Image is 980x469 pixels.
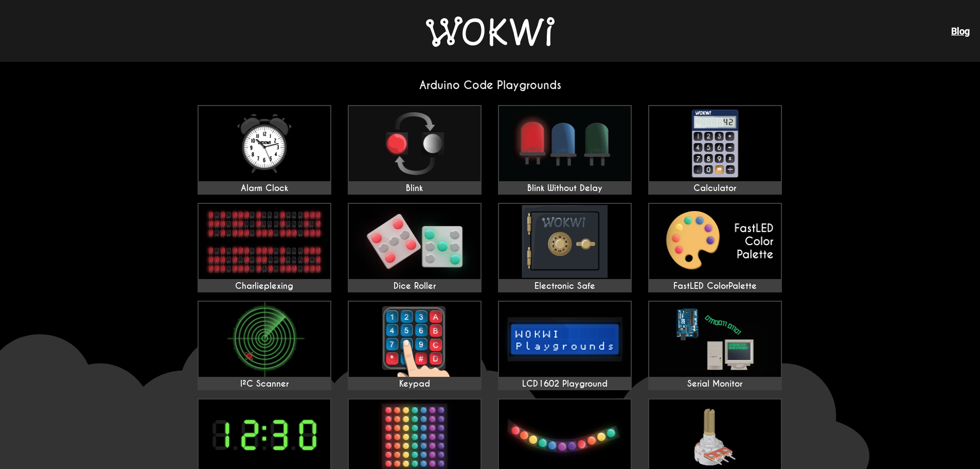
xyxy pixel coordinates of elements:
[199,204,330,279] img: Charlieplexing
[199,302,330,377] img: I²C Scanner
[349,183,480,194] div: Blink
[348,105,482,195] a: Blink
[648,105,782,195] a: Calculator
[349,302,480,377] img: Keypad
[498,301,632,390] a: LCD1602 Playground
[649,281,781,291] div: FastLED ColorPalette
[349,281,480,291] div: Dice Roller
[951,26,970,37] a: Blog
[649,204,781,279] img: FastLED ColorPalette
[349,379,480,389] div: Keypad
[648,301,782,390] a: Serial Monitor
[198,203,331,292] a: Charlieplexing
[199,183,330,194] div: Alarm Clock
[348,203,482,292] a: Dice Roller
[426,16,555,47] img: Wokwi
[348,301,482,390] a: Keypad
[199,106,330,181] img: Alarm Clock
[498,203,632,292] a: Electronic Safe
[649,106,781,181] img: Calculator
[189,78,791,92] h2: Arduino Code Playgrounds
[199,281,330,291] div: Charlieplexing
[499,281,631,291] div: Electronic Safe
[198,301,331,390] a: I²C Scanner
[649,379,781,389] div: Serial Monitor
[649,302,781,377] img: Serial Monitor
[648,203,782,292] a: FastLED ColorPalette
[198,105,331,195] a: Alarm Clock
[499,204,631,279] img: Electronic Safe
[349,106,480,181] img: Blink
[349,204,480,279] img: Dice Roller
[499,106,631,181] img: Blink Without Delay
[498,105,632,195] a: Blink Without Delay
[499,302,631,377] img: LCD1602 Playground
[649,183,781,194] div: Calculator
[499,183,631,194] div: Blink Without Delay
[499,379,631,389] div: LCD1602 Playground
[199,379,330,389] div: I²C Scanner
